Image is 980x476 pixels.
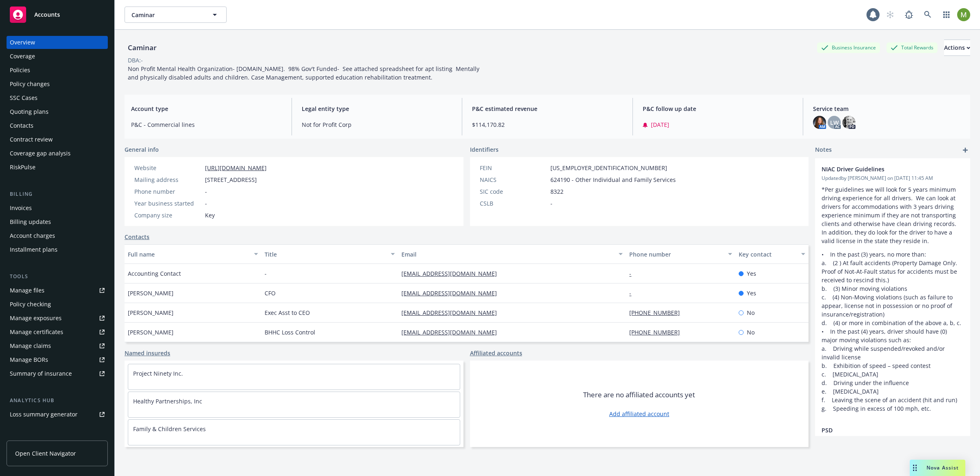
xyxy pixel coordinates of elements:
span: - [265,269,267,278]
span: Updated by [PERSON_NAME] on [DATE] 11:45 AM [822,175,964,182]
span: P&C follow up date [643,104,793,113]
div: Manage certificates [10,325,63,339]
a: Account charges [7,229,108,242]
div: Billing [7,190,108,198]
a: RiskPulse [7,161,108,174]
span: Nova Assist [927,464,959,471]
span: Updated by [PERSON_NAME] on [DATE] 3:23 PM [822,436,964,443]
div: Contract review [10,133,53,146]
div: Analytics hub [7,396,108,405]
div: FEIN [480,164,547,172]
a: Manage claims [7,339,108,352]
div: PSDUpdatedby [PERSON_NAME] on [DATE] 3:23 PM[URL][DOMAIN_NAME] [815,419,970,461]
div: Coverage [10,50,35,63]
a: Switch app [938,7,955,23]
a: Policy checking [7,298,108,311]
div: Manage exposures [10,312,62,325]
a: Contract review [7,133,108,146]
span: [PERSON_NAME] [128,289,174,297]
span: BHHC Loss Control [265,328,315,337]
a: Manage BORs [7,353,108,366]
div: Full name [128,250,249,259]
div: Email [401,250,614,259]
span: Identifiers [470,145,499,154]
a: Billing updates [7,215,108,228]
button: Full name [125,244,261,264]
a: Contacts [125,232,149,241]
a: Coverage gap analysis [7,147,108,160]
a: Summary of insurance [7,367,108,380]
a: Named insureds [125,349,170,357]
span: Caminar [131,11,202,19]
div: Policy checking [10,298,51,311]
div: Title [265,250,386,259]
span: $114,170.82 [472,120,623,129]
span: Legal entity type [302,104,452,113]
a: Manage files [7,284,108,297]
span: Notes [815,145,832,155]
div: NIAC Driver GuidelinesUpdatedby [PERSON_NAME] on [DATE] 11:45 AM*Per guidelines we will look for ... [815,158,970,419]
a: [EMAIL_ADDRESS][DOMAIN_NAME] [401,328,503,336]
div: SIC code [480,187,547,196]
img: photo [813,116,826,129]
a: Report a Bug [901,7,917,23]
div: Installment plans [10,243,58,256]
button: Title [261,244,398,264]
button: Caminar [125,7,227,23]
div: CSLB [480,199,547,208]
span: General info [125,145,159,154]
a: [PHONE_NUMBER] [629,328,686,336]
p: *Per guidelines we will look for 5 years minimum driving experience for all drivers. We can look ... [822,185,964,245]
div: Key contact [739,250,796,259]
img: photo [842,116,855,129]
span: There are no affiliated accounts yet [583,390,695,400]
span: NIAC Driver Guidelines [822,165,942,173]
a: Policy changes [7,77,108,91]
a: [EMAIL_ADDRESS][DOMAIN_NAME] [401,270,503,277]
div: Mailing address [134,175,202,184]
div: Drag to move [910,460,920,476]
span: [PERSON_NAME] [128,328,174,337]
a: Invoices [7,201,108,215]
div: Business Insurance [817,42,880,53]
p: • In the past (3) years, no more than: a. (2 ) At fault accidents (Property Damage Only. Proof of... [822,250,964,413]
span: [STREET_ADDRESS] [205,175,257,184]
a: Family & Children Services [133,425,206,433]
a: Loss summary generator [7,408,108,421]
button: Nova Assist [910,460,965,476]
a: Accounts [7,3,108,26]
div: Phone number [134,187,202,196]
a: Coverage [7,50,108,63]
span: Accounting Contact [128,269,181,278]
a: [EMAIL_ADDRESS][DOMAIN_NAME] [401,309,503,317]
span: P&C - Commercial lines [131,120,282,129]
div: Overview [10,36,35,49]
button: Phone number [626,244,735,264]
div: Phone number [629,250,723,259]
span: Open Client Navigator [15,449,76,458]
a: - [629,289,638,297]
div: Loss summary generator [10,408,78,421]
span: - [550,199,552,208]
div: Actions [944,40,970,55]
span: Account type [131,104,282,113]
a: Search [920,7,936,23]
span: Service team [813,104,964,113]
span: [US_EMPLOYER_IDENTIFICATION_NUMBER] [550,164,667,172]
span: [DATE] [651,120,669,129]
a: - [629,270,638,277]
div: Caminar [125,42,160,53]
span: No [747,328,755,337]
div: Company size [134,211,202,219]
a: Add affiliated account [609,410,669,418]
a: Installment plans [7,243,108,256]
a: [EMAIL_ADDRESS][DOMAIN_NAME] [401,289,503,297]
div: Total Rewards [886,42,938,53]
div: RiskPulse [10,161,36,174]
a: [URL][DOMAIN_NAME] [205,164,267,172]
a: add [960,145,970,155]
a: Healthy Partnerships, Inc [133,397,202,405]
div: Billing updates [10,215,51,228]
a: Contacts [7,119,108,132]
a: Policies [7,64,108,77]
